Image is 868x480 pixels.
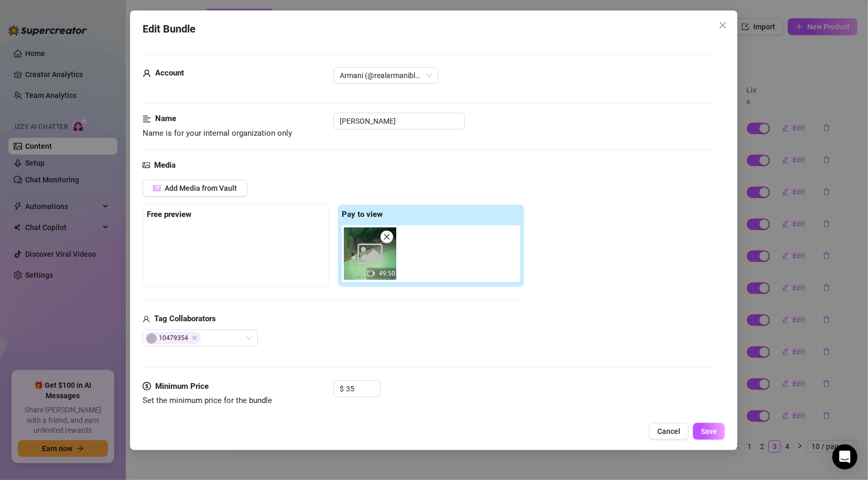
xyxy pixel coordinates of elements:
strong: Media [154,160,176,170]
strong: Minimum Price [155,381,209,391]
span: Name is for your internal organization only [143,128,292,138]
span: close [383,233,390,241]
strong: Name [155,114,176,123]
span: 10479354 [145,332,201,344]
span: dollar [143,380,151,393]
strong: Free preview [147,210,191,219]
span: picture [143,159,150,172]
span: Cancel [658,427,681,435]
span: video-camera [367,270,375,277]
span: close [719,21,728,29]
strong: Tag Collaborators [154,314,216,323]
span: 49:50 [379,270,395,277]
span: Set the minimum price for the bundle [143,396,272,405]
span: align-left [143,113,151,125]
span: user [143,67,151,80]
span: Edit Bundle [143,21,196,37]
strong: Pay to view [342,210,383,219]
div: 49:50 [344,227,396,280]
input: Enter a name [333,113,465,129]
span: Armani (@realarmaniblack) [340,68,432,83]
strong: Account [155,68,184,78]
div: Open Intercom Messenger [832,444,858,470]
button: Add Media from Vault [143,180,247,197]
span: picture [153,184,160,192]
span: Add Media from Vault [165,184,237,192]
span: user [143,313,150,325]
button: Save [693,423,725,440]
button: Cancel [649,423,689,440]
span: Close [715,21,732,29]
span: Close [192,335,197,341]
span: Save [701,427,718,435]
button: Close [715,17,732,34]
